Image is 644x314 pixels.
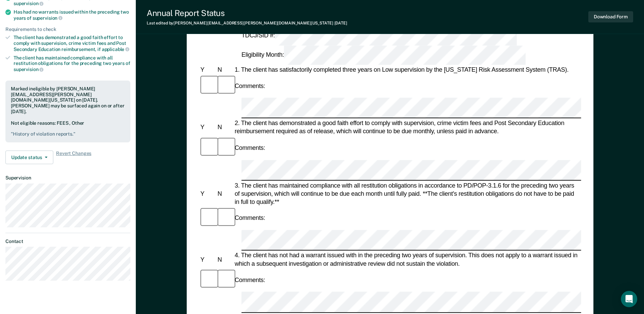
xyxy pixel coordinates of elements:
div: Comments: [233,276,266,284]
div: Comments: [233,144,266,152]
div: Y [199,256,216,264]
div: Marked ineligible by [PERSON_NAME][EMAIL_ADDRESS][PERSON_NAME][DOMAIN_NAME][US_STATE] on [DATE]. ... [11,86,125,115]
div: N [216,66,233,74]
button: Download Form [588,11,633,22]
div: Comments: [233,82,266,90]
div: Open Intercom Messenger [621,291,637,307]
div: N [216,256,233,264]
div: Y [199,123,216,132]
span: Revert Changes [56,151,91,164]
div: 1. The client has satisfactorily completed three years on Low supervision by the [US_STATE] Risk ... [233,66,581,74]
div: Eligibility Month: [240,46,527,65]
span: applicable [102,47,129,52]
span: supervision [33,15,62,21]
div: Has had no warrants issued within the preceding two years of [14,9,130,21]
span: supervision [14,1,43,6]
div: Y [199,66,216,74]
div: TDCJ/SID #: [240,26,518,46]
div: The client has demonstrated a good faith effort to comply with supervision, crime victim fees and... [14,35,130,52]
div: N [216,123,233,132]
div: Not eligible reasons: FEES , Other [11,120,125,137]
div: Annual Report Status [147,8,347,18]
div: Y [199,190,216,198]
div: Comments: [233,214,266,222]
span: [DATE] [334,21,347,25]
pre: " History of violation reports. " [11,131,125,137]
div: N [216,190,233,198]
button: Update status [5,151,53,164]
div: Requirements to check [5,27,130,32]
div: The client has maintained compliance with all restitution obligations for the preceding two years of [14,55,130,72]
div: 2. The client has demonstrated a good faith effort to comply with supervision, crime victim fees ... [233,119,581,136]
span: supervision [14,67,43,72]
dt: Contact [5,239,130,244]
div: Last edited by [PERSON_NAME][EMAIL_ADDRESS][PERSON_NAME][DOMAIN_NAME][US_STATE] [147,21,347,25]
div: 4. The client has not had a warrant issued with in the preceding two years of supervision. This d... [233,251,581,268]
dt: Supervision [5,175,130,181]
div: 3. The client has maintained compliance with all restitution obligations in accordance to PD/POP-... [233,181,581,206]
